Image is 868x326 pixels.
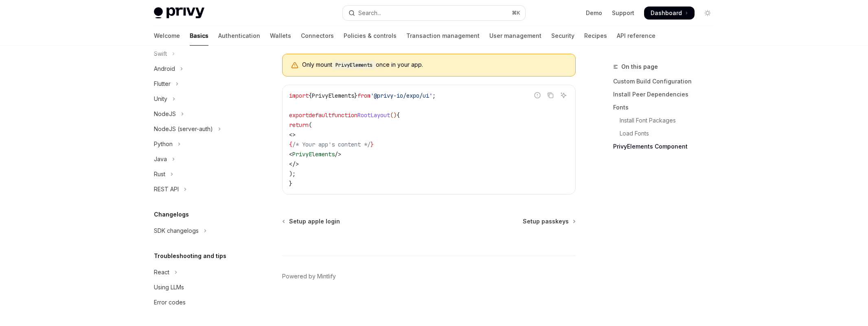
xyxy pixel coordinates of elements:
[147,295,252,310] a: Error codes
[651,9,682,17] span: Dashboard
[190,26,208,46] a: Basics
[432,92,436,99] span: ;
[289,160,299,168] span: </>
[154,184,179,194] div: REST API
[289,131,296,138] span: <>
[154,282,184,292] div: Using LLMs
[154,7,204,19] img: light logo
[390,112,397,119] span: ()
[312,92,354,99] span: PrivyElements
[309,121,312,129] span: (
[335,151,341,158] span: />
[289,112,309,119] span: export
[289,141,292,148] span: {
[154,64,175,74] div: Android
[292,141,370,148] span: /* Your app's content */
[558,90,569,101] button: Ask AI
[357,112,390,119] span: RootLayout
[154,94,167,104] div: Unity
[613,114,721,127] a: Install Font Packages
[343,6,525,20] button: Open search
[551,26,574,46] a: Security
[344,26,397,46] a: Policies & controls
[282,272,336,280] a: Powered by Mintlify
[218,26,260,46] a: Authentication
[545,90,556,101] button: Copy the contents from the code block
[617,26,655,46] a: API reference
[370,141,374,148] span: }
[147,223,252,238] button: Toggle SDK changelogs section
[147,137,252,151] button: Toggle Python section
[147,92,252,106] button: Toggle Unity section
[289,92,309,99] span: import
[147,280,252,295] a: Using LLMs
[154,26,180,46] a: Welcome
[584,26,607,46] a: Recipes
[532,90,543,101] button: Report incorrect code
[147,265,252,280] button: Toggle React section
[489,26,541,46] a: User management
[301,26,334,46] a: Connectors
[613,140,721,153] a: PrivyElements Component
[147,122,252,136] button: Toggle NodeJS (server-auth) section
[283,217,340,225] a: Setup apple login
[613,101,721,114] a: Fonts
[357,92,370,99] span: from
[523,217,569,225] span: Setup passkeys
[613,88,721,101] a: Install Peer Dependencies
[154,124,213,134] div: NodeJS (server-auth)
[309,112,331,119] span: default
[291,61,299,70] svg: Warning
[147,107,252,121] button: Toggle NodeJS section
[147,61,252,76] button: Toggle Android section
[613,75,721,88] a: Custom Build Configuration
[644,7,695,20] a: Dashboard
[406,26,480,46] a: Transaction management
[154,109,176,119] div: NodeJS
[154,169,165,179] div: Rust
[289,180,292,187] span: }
[289,217,340,225] span: Setup apple login
[370,92,432,99] span: '@privy-io/expo/ui'
[289,151,292,158] span: <
[612,9,634,17] a: Support
[586,9,602,17] a: Demo
[154,79,171,89] div: Flutter
[621,62,658,72] span: On this page
[147,77,252,91] button: Toggle Flutter section
[154,226,199,236] div: SDK changelogs
[613,127,721,140] a: Load Fonts
[147,167,252,182] button: Toggle Rust section
[354,92,357,99] span: }
[302,61,567,70] div: Only mount once in your app.
[331,112,357,119] span: function
[523,217,575,225] a: Setup passkeys
[147,182,252,197] button: Toggle REST API section
[358,8,381,18] div: Search...
[154,298,186,307] div: Error codes
[289,170,296,177] span: );
[289,121,309,129] span: return
[270,26,291,46] a: Wallets
[397,112,400,119] span: {
[332,61,376,69] code: PrivyElements
[154,139,173,149] div: Python
[512,10,520,16] span: ⌘ K
[154,251,226,261] h5: Troubleshooting and tips
[154,210,189,219] h5: Changelogs
[147,152,252,166] button: Toggle Java section
[154,154,167,164] div: Java
[309,92,312,99] span: {
[292,151,335,158] span: PrivyElements
[701,7,714,20] button: Toggle dark mode
[154,267,169,277] div: React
